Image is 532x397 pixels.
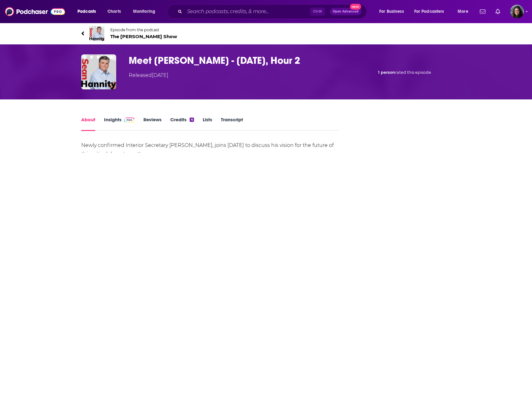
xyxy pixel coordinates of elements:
[378,70,395,75] span: 1 person
[510,5,524,18] span: Logged in as SiobhanvanWyk
[333,10,359,13] span: Open Advanced
[5,6,65,18] img: Podchaser - Follow, Share and Rate Podcasts
[173,4,373,19] div: Search podcasts, credits, & more...
[81,26,451,41] a: The Sean Hannity ShowEpisode from the podcastThe [PERSON_NAME] Show
[104,117,135,131] a: InsightsPodchaser Pro
[203,117,212,131] a: Lists
[129,72,168,79] div: Released [DATE]
[477,6,488,17] a: Show notifications dropdown
[330,8,361,15] button: Open AdvancedNew
[310,8,325,16] span: Ctrl K
[73,7,104,17] button: open menu
[379,7,404,16] span: For Business
[110,33,177,39] span: The [PERSON_NAME] Show
[190,118,194,122] div: 4
[133,7,155,16] span: Monitoring
[107,7,121,16] span: Charts
[81,117,95,131] a: About
[124,118,135,123] img: Podchaser Pro
[375,7,412,17] button: open menu
[221,117,243,131] a: Transcript
[453,7,476,17] button: open menu
[410,7,453,17] button: open menu
[510,5,524,18] img: User Profile
[395,70,431,75] span: rated this episode
[129,54,347,67] h1: Meet Doug Burgum - February 3rd, Hour 2
[103,7,125,17] a: Charts
[77,7,96,16] span: Podcasts
[129,7,163,17] button: open menu
[143,117,162,131] a: Reviews
[458,7,468,16] span: More
[350,4,361,10] span: New
[510,5,524,18] button: Show profile menu
[81,54,116,89] img: Meet Doug Burgum - February 3rd, Hour 2
[81,141,339,158] p: Newly confirmed Interior Secretary [PERSON_NAME], joins [DATE] to discuss his vision for the futu...
[89,26,104,41] img: The Sean Hannity Show
[185,7,310,17] input: Search podcasts, credits, & more...
[170,117,194,131] a: Credits4
[493,6,503,17] a: Show notifications dropdown
[414,7,444,16] span: For Podcasters
[110,28,177,32] span: Episode from the podcast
